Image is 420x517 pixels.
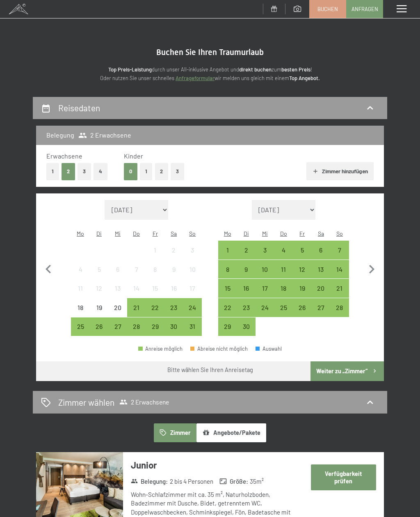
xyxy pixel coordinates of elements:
[299,230,305,237] abbr: Freitag
[274,298,293,317] div: Thu Sep 25 2025
[313,247,330,264] div: 6
[109,266,126,283] div: 6
[71,298,90,317] div: Mon Aug 18 2025
[256,279,274,298] div: Wed Sep 17 2025
[256,346,282,352] div: Auswahl
[237,285,255,302] div: 16
[256,304,274,322] div: 24
[237,241,256,260] div: Anreise möglich
[218,298,237,317] div: Mon Sep 22 2025
[128,285,145,302] div: 14
[164,317,183,336] div: Anreise möglich
[293,279,312,298] div: Fri Sep 19 2025
[218,298,237,317] div: Anreise möglich
[91,304,108,322] div: 19
[109,323,126,340] div: 27
[330,298,349,317] div: Anreise möglich
[171,163,184,180] button: 3
[294,266,311,283] div: 12
[256,260,274,279] div: Wed Sep 10 2025
[40,200,57,336] button: Vorheriger Monat
[164,279,183,298] div: Anreise nicht möglich
[124,152,143,160] span: Kinder
[363,200,380,336] button: Nächster Monat
[58,103,100,113] h2: Reisedaten
[108,260,127,279] div: Anreise nicht möglich
[108,317,127,336] div: Wed Aug 27 2025
[330,298,349,317] div: Sun Sep 28 2025
[146,323,164,340] div: 29
[72,323,89,340] div: 25
[146,285,164,302] div: 15
[306,162,373,180] button: Zimmer hinzufügen
[218,241,237,260] div: Mon Sep 01 2025
[131,459,306,471] h3: Junior
[293,241,312,260] div: Fri Sep 05 2025
[218,241,237,260] div: Anreise möglich
[189,230,196,237] abbr: Sonntag
[293,260,312,279] div: Fri Sep 12 2025
[237,298,256,317] div: Anreise möglich
[318,230,324,237] abbr: Samstag
[293,260,312,279] div: Anreise möglich
[237,279,256,298] div: Tue Sep 16 2025
[108,298,127,317] div: Anreise nicht möglich
[237,241,256,260] div: Tue Sep 02 2025
[165,304,183,322] div: 23
[90,260,109,279] div: Tue Aug 05 2025
[128,266,145,283] div: 7
[146,260,164,279] div: Anreise nicht möglich
[146,317,164,336] div: Fri Aug 29 2025
[78,163,91,180] button: 3
[293,298,312,317] div: Anreise möglich
[155,163,169,180] button: 2
[171,230,177,237] abbr: Samstag
[256,266,274,283] div: 10
[218,279,237,298] div: Anreise möglich
[262,230,268,237] abbr: Mittwoch
[256,260,274,279] div: Anreise möglich
[218,317,237,336] div: Mon Sep 29 2025
[237,260,256,279] div: Tue Sep 09 2025
[331,304,348,322] div: 28
[196,423,266,442] button: Angebote/Pakete
[274,260,293,279] div: Thu Sep 11 2025
[256,279,274,298] div: Anreise möglich
[347,0,383,18] a: Anfragen
[330,241,349,260] div: Anreise möglich
[237,260,256,279] div: Anreise möglich
[275,304,292,322] div: 25
[237,317,256,336] div: Tue Sep 30 2025
[108,260,127,279] div: Wed Aug 06 2025
[330,279,349,298] div: Sun Sep 21 2025
[289,75,320,81] strong: Top Angebot.
[312,241,331,260] div: Sat Sep 06 2025
[140,163,153,180] button: 1
[90,317,109,336] div: Tue Aug 26 2025
[146,241,164,260] div: Fri Aug 01 2025
[164,260,183,279] div: Sat Aug 09 2025
[237,323,255,340] div: 30
[239,66,272,73] strong: direkt buchen
[91,266,108,283] div: 5
[164,241,183,260] div: Anreise nicht möglich
[183,298,202,317] div: Sun Aug 24 2025
[256,298,274,317] div: Anreise möglich
[127,279,146,298] div: Anreise nicht möglich
[312,279,331,298] div: Sat Sep 20 2025
[256,241,274,260] div: Anreise möglich
[108,298,127,317] div: Wed Aug 20 2025
[183,241,202,260] div: Sun Aug 03 2025
[78,131,131,140] span: 2 Erwachsene
[294,247,311,264] div: 5
[164,298,183,317] div: Anreise möglich
[256,247,274,264] div: 3
[90,279,109,298] div: Anreise nicht möglich
[331,285,348,302] div: 21
[108,279,127,298] div: Wed Aug 13 2025
[127,260,146,279] div: Anreise nicht möglich
[183,317,202,336] div: Sun Aug 31 2025
[330,241,349,260] div: Sun Sep 07 2025
[127,317,146,336] div: Thu Aug 28 2025
[218,260,237,279] div: Mon Sep 08 2025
